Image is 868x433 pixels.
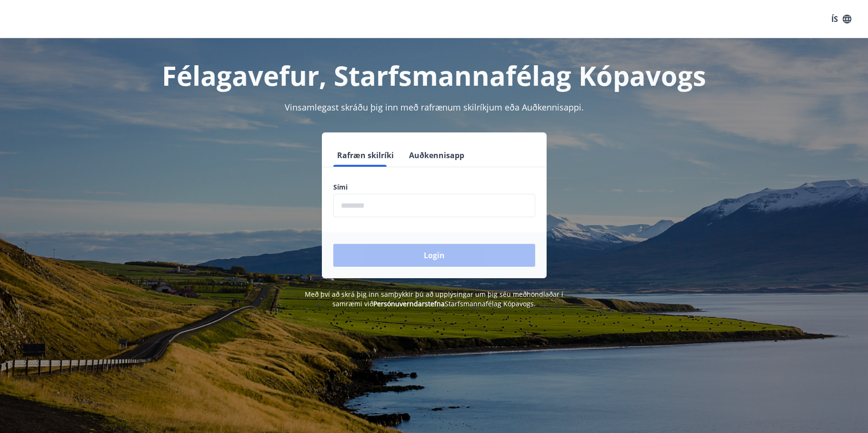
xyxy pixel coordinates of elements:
h1: Félagavefur, Starfsmannafélag Kópavogs [103,57,766,93]
span: Vinsamlegast skráðu þig inn með rafrænum skilríkjum eða Auðkennisappi. [285,101,584,113]
a: Persónuverndarstefna [373,299,445,308]
label: Sími [333,182,535,192]
button: Auðkennisapp [405,144,468,167]
button: Rafræn skilríki [333,144,398,167]
span: Með því að skrá þig inn samþykkir þú að upplýsingar um þig séu meðhöndlaðar í samræmi við Starfsm... [305,290,563,308]
button: ÍS [826,10,857,28]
